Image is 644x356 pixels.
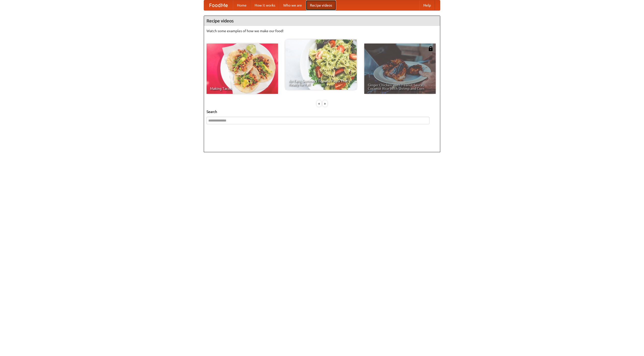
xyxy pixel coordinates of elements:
a: Help [419,0,435,10]
span: An Easy, Summery Tomato Pasta That's Ready for Fall [289,79,353,86]
span: Making Tacos [210,87,274,90]
div: » [323,100,327,107]
a: Recipe videos [306,0,336,10]
a: FoodMe [204,0,233,10]
div: « [317,100,321,107]
p: Watch some examples of how we make our food! [207,28,437,33]
a: Home [233,0,251,10]
img: 483408.png [428,46,433,51]
a: Making Tacos [207,44,278,94]
h5: Search [207,109,437,114]
a: An Easy, Summery Tomato Pasta That's Ready for Fall [285,39,357,90]
a: How it works [251,0,279,10]
h4: Recipe videos [204,16,440,26]
a: Who we are [279,0,306,10]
